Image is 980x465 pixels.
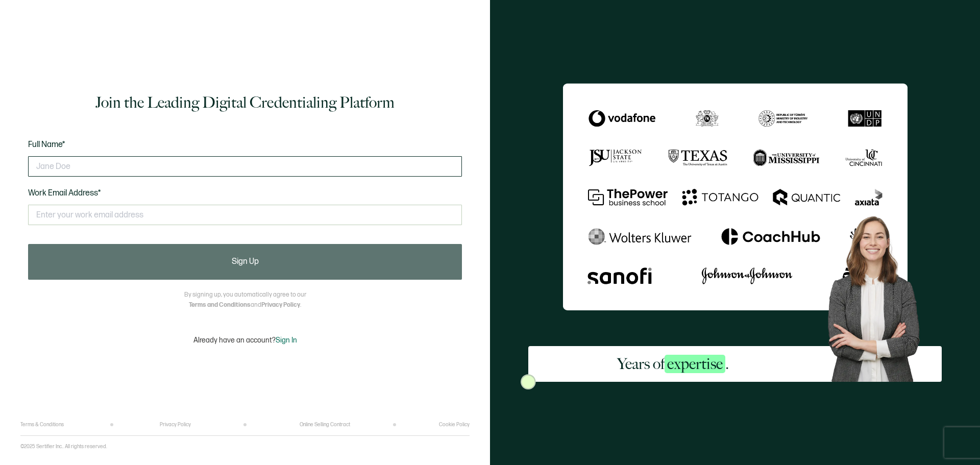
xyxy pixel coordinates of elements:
[160,422,191,428] a: Privacy Policy
[300,422,350,428] a: Online Selling Contract
[617,354,729,374] h2: Years of .
[28,188,101,198] span: Work Email Address*
[28,244,462,280] button: Sign Up
[184,290,306,310] p: By signing up, you automatically agree to our and .
[20,422,64,428] a: Terms & Conditions
[818,208,942,382] img: Sertifier Signup - Years of <span class="strong-h">expertise</span>. Hero
[28,156,462,177] input: Jane Doe
[810,350,980,465] iframe: Chat Widget
[28,205,462,225] input: Enter your work email address
[261,301,300,309] a: Privacy Policy
[665,355,725,373] span: expertise
[563,83,908,310] img: Sertifier Signup - Years of <span class="strong-h">expertise</span>.
[193,336,297,345] p: Already have an account?
[95,92,395,113] h1: Join the Leading Digital Credentialing Platform
[276,336,297,345] span: Sign In
[521,374,536,389] img: Sertifier Signup
[189,301,251,309] a: Terms and Conditions
[28,140,65,150] span: Full Name*
[20,444,107,450] p: ©2025 Sertifier Inc.. All rights reserved.
[232,258,259,266] span: Sign Up
[439,422,470,428] a: Cookie Policy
